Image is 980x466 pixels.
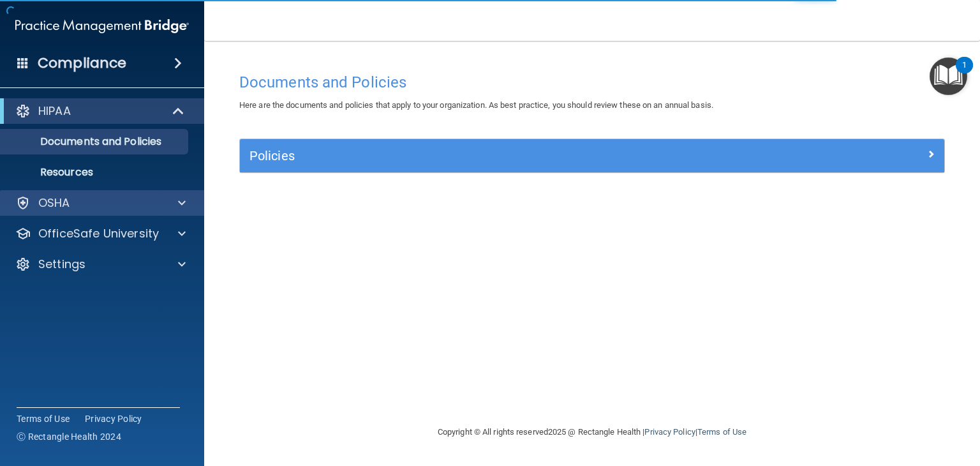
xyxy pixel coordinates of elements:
span: Here are the documents and policies that apply to your organization. As best practice, you should... [239,100,713,110]
button: Open Resource Center, 1 new notification [930,57,967,95]
p: OfficeSafe University [38,226,159,241]
a: OfficeSafe University [15,226,186,241]
a: Terms of Use [697,427,746,437]
p: Resources [8,166,182,179]
a: Terms of Use [17,412,70,425]
img: PMB logo [15,13,189,39]
a: HIPAA [15,103,185,119]
div: 1 [962,65,967,82]
h4: Compliance [38,54,126,72]
a: Privacy Policy [644,427,695,437]
a: Privacy Policy [85,412,142,425]
a: Policies [249,146,935,166]
p: Settings [38,257,85,272]
span: Ⓒ Rectangle Health 2024 [17,430,121,443]
h5: Policies [249,149,759,163]
a: Settings [15,257,186,272]
p: OSHA [38,195,70,211]
a: OSHA [15,195,186,211]
h4: Documents and Policies [239,74,945,91]
p: Documents and Policies [8,135,182,148]
div: Copyright © All rights reserved 2025 @ Rectangle Health | | [359,412,825,453]
p: HIPAA [38,103,71,119]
